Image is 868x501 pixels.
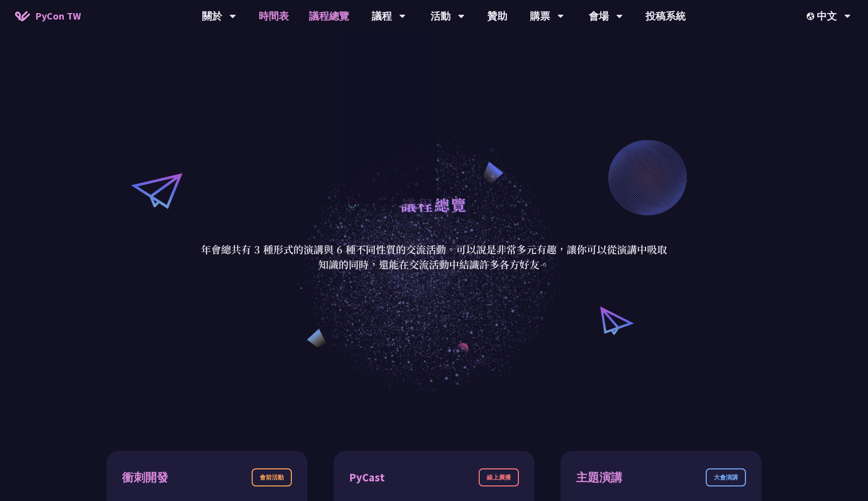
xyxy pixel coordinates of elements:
a: PyCon TW [5,4,91,29]
div: 線上廣播 [479,468,519,486]
img: Home icon of PyCon TW 2025 [15,11,30,21]
span: PyCon TW [35,9,81,24]
div: 主題演講 [576,469,622,486]
h1: 議程總覽 [401,189,467,219]
div: 衝刺開發 [122,469,168,486]
div: PyCast [349,469,385,486]
img: Locale Icon [807,13,817,20]
div: 大會演講 [706,468,746,486]
p: 年會總共有 3 種形式的演講與 6 種不同性質的交流活動。可以說是非常多元有趣，讓你可以從演講中吸取知識的同時，還能在交流活動中結識許多各方好友。 [200,242,668,272]
div: 會前活動 [252,468,292,486]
